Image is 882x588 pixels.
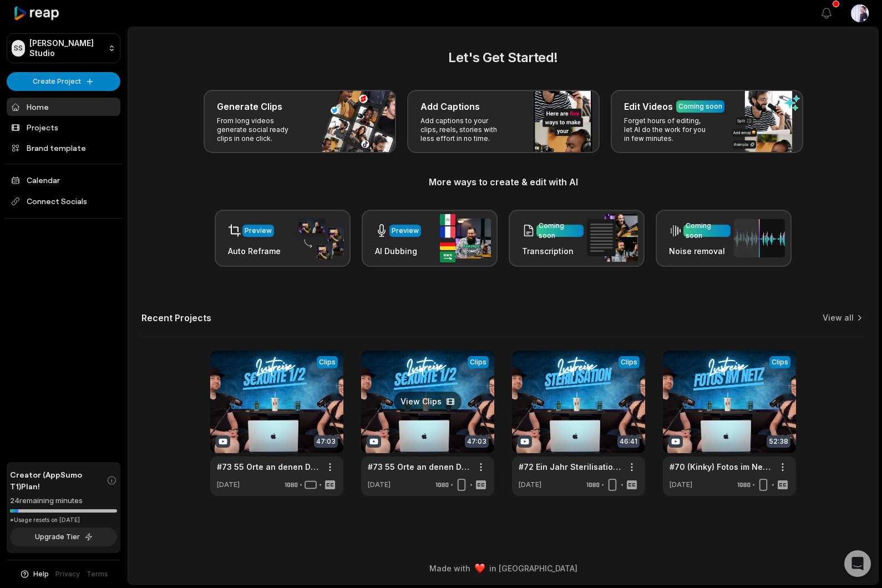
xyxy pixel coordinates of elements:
[475,564,485,574] img: heart emoji
[141,48,865,68] h2: Let's Get Started!
[7,72,120,91] button: Create Project
[19,569,49,579] button: Help
[420,100,480,113] h3: Add Captions
[7,139,120,157] a: Brand template
[217,100,282,113] h3: Generate Clips
[10,495,117,506] div: 24 remaining minutes
[522,245,584,257] h3: Transcription
[734,219,785,257] img: noise_removal.png
[29,38,104,58] p: [PERSON_NAME] Studio
[7,191,120,211] span: Connect Socials
[10,528,117,546] button: Upgrade Tier
[138,562,868,574] div: Made with in [GEOGRAPHIC_DATA]
[55,569,80,579] a: Privacy
[440,214,491,262] img: ai_dubbing.png
[686,221,728,241] div: Coming soon
[33,569,49,579] span: Help
[587,214,638,262] img: transcription.png
[670,461,772,473] a: #70 (Kinky) Fotos im Netz?! - Die unsichtbare Gefahr von Fotopoints, Fotoshootings etc.
[141,312,211,323] h2: Recent Projects
[10,516,117,524] div: *Usage resets on [DATE]
[539,221,581,241] div: Coming soon
[87,569,108,579] a: Terms
[844,550,871,577] div: Open Intercom Messenger
[420,116,506,143] p: Add captions to your clips, reels, stories with less effort in no time.
[519,461,621,473] a: #72 Ein Jahr Sterilisation - Kosten, Schmerzen, Arztempfehlung
[669,245,731,257] h3: Noise removal
[217,116,303,143] p: From long videos generate social ready clips in one click.
[217,461,319,473] a: #73 55 Orte an denen Du S€x haben musst!? - Teil 1
[141,175,865,189] h3: More ways to create & edit with AI
[245,226,272,236] div: Preview
[293,217,344,260] img: auto_reframe.png
[12,40,25,57] div: SS
[7,98,120,116] a: Home
[7,171,120,189] a: Calendar
[624,116,710,143] p: Forget hours of editing, let AI do the work for you in few minutes.
[7,118,120,136] a: Projects
[368,461,470,473] a: #73 55 Orte an denen Du S€x haben musst!? - Teil 1
[10,469,107,492] span: Creator (AppSumo T1) Plan!
[678,102,722,111] div: Coming soon
[823,312,854,323] a: View all
[624,100,673,113] h3: Edit Videos
[228,245,281,257] h3: Auto Reframe
[392,226,419,236] div: Preview
[375,245,421,257] h3: AI Dubbing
